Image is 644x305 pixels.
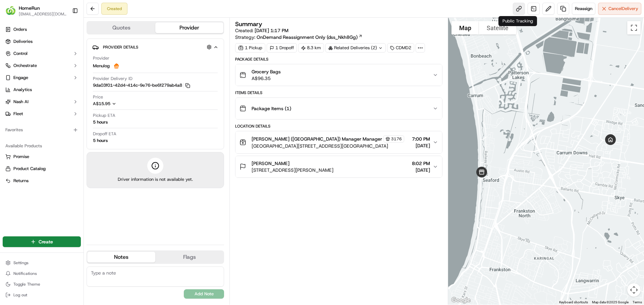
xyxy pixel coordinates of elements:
button: Grocery BagsA$96.35 [235,64,442,86]
span: [EMAIL_ADDRESS][DOMAIN_NAME] [19,11,67,17]
button: Quotes [87,22,155,33]
img: justeat_logo.png [112,62,120,70]
a: Powered byPylon [47,113,81,119]
button: HomeRun [19,5,40,11]
button: HomeRunHomeRun[EMAIL_ADDRESS][DOMAIN_NAME] [3,3,69,19]
span: Created: [235,27,288,34]
span: 7:00 PM [412,136,430,142]
div: Favorites [3,125,81,135]
span: Provider Delivery ID [93,76,132,82]
button: Log out [3,290,81,300]
span: A$15.95 [93,101,110,106]
span: Cancel Delivery [608,6,638,12]
span: [STREET_ADDRESS][PERSON_NAME] [252,167,333,173]
div: 5 hours [93,119,108,125]
button: Engage [3,72,81,83]
span: Promise [13,154,29,160]
span: Create [39,238,53,245]
button: Promise [3,151,81,162]
span: Notifications [13,271,37,276]
button: Nash AI [3,96,81,107]
button: A$15.95 [93,101,152,107]
button: Package Items (1) [235,98,442,119]
span: API Documentation [63,97,108,104]
span: Dropoff ETA [93,131,116,137]
span: Settings [13,260,29,265]
div: 1 Pickup [235,43,265,53]
button: Settings [3,258,81,268]
img: Google [450,296,472,305]
span: Package Items ( 1 ) [252,105,291,112]
span: Deliveries [13,39,33,45]
span: [GEOGRAPHIC_DATA][STREET_ADDRESS][GEOGRAPHIC_DATA] [252,143,404,149]
button: Control [3,48,81,59]
span: Menulog [93,63,110,69]
div: 📗 [7,98,12,103]
button: Keyboard shortcuts [559,300,588,305]
button: [PERSON_NAME] ([GEOGRAPHIC_DATA]) Manager Manager3176[GEOGRAPHIC_DATA][STREET_ADDRESS][GEOGRAPHIC... [235,131,442,153]
button: Orchestrate [3,60,81,71]
span: Reassign [575,6,592,12]
div: 8.3 km [298,43,324,53]
div: 1 Dropoff [267,43,297,53]
div: Start new chat [23,64,110,71]
span: Toggle Theme [13,282,40,287]
button: CancelDelivery [598,3,641,15]
div: Package Details [235,57,442,62]
span: Control [13,51,28,57]
span: Provider [93,55,109,61]
span: Grocery Bags [252,68,281,75]
span: [DATE] [412,167,430,173]
button: Start new chat [114,66,122,74]
button: Returns [3,175,81,186]
div: CDMD2 [387,43,414,53]
span: [DATE] 1:17 PM [255,27,288,33]
button: Create [3,236,81,247]
span: Nash AI [13,99,29,105]
span: Knowledge Base [13,97,51,104]
a: Returns [5,178,78,184]
span: A$96.35 [252,75,281,82]
a: 📗Knowledge Base [4,94,54,106]
a: Terms (opens in new tab) [633,300,642,304]
span: Log out [13,292,27,298]
button: 9da03f01-42d4-414c-9e76-be6f279ab4a8 [93,82,190,88]
div: 💻 [57,98,62,103]
button: Map camera controls [627,283,641,297]
span: 3176 [391,136,402,142]
button: Show satellite imagery [479,21,516,34]
div: Strategy: [235,34,363,41]
button: Flags [155,252,223,262]
p: Welcome 👋 [7,27,122,37]
button: Notes [87,252,155,262]
button: Provider Details [92,42,218,53]
button: Reassign [572,3,595,15]
span: Pickup ETA [93,112,115,119]
button: [PERSON_NAME][STREET_ADDRESS][PERSON_NAME]8:02 PM[DATE] [235,156,442,177]
img: Nash [7,7,20,20]
a: 💻API Documentation [54,94,110,106]
a: Product Catalog [5,166,78,172]
span: Pylon [67,113,81,119]
button: Fleet [3,108,81,119]
span: Orchestrate [13,63,37,69]
span: [DATE] [412,142,430,149]
span: Analytics [13,87,32,93]
span: Product Catalog [13,166,46,172]
span: Orders [13,26,27,32]
a: Analytics [3,84,81,95]
span: OnDemand Reassignment Only (dss_Nkh8Gg) [257,34,358,41]
h3: Summary [235,21,262,27]
span: Driver information is not available yet. [118,176,193,182]
span: Map data ©2025 Google [592,300,629,304]
div: Location Details [235,124,442,129]
a: Open this area in Google Maps (opens a new window) [450,296,472,305]
img: 1736555255976-a54dd68f-1ca7-489b-9aae-adbdc363a1c4 [7,64,19,76]
a: Promise [5,154,78,160]
span: 8:02 PM [412,160,430,167]
a: OnDemand Reassignment Only (dss_Nkh8Gg) [257,34,363,41]
a: Deliveries [3,36,81,47]
button: Show street map [451,21,479,34]
div: Items Details [235,90,442,95]
span: Price [93,94,103,100]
